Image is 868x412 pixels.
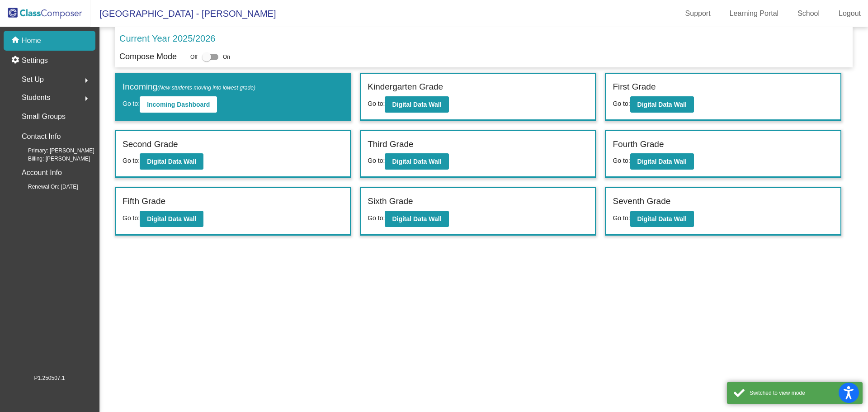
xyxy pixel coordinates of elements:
div: Switched to view mode [750,389,856,397]
span: Go to: [123,214,140,222]
button: Digital Data Wall [385,153,448,170]
button: Digital Data Wall [385,96,448,113]
span: Go to: [123,100,140,107]
span: On [223,53,230,61]
b: Digital Data Wall [147,158,196,165]
a: School [790,6,827,21]
label: Fourth Grade [613,138,664,151]
span: Billing: [PERSON_NAME] [14,155,90,163]
label: Incoming [123,81,255,94]
label: Third Grade [368,138,413,151]
span: Go to: [613,157,630,164]
span: Go to: [368,157,385,164]
label: Kindergarten Grade [368,81,443,94]
mat-icon: home [11,35,22,46]
span: Go to: [613,214,630,222]
label: Second Grade [123,138,178,151]
p: Current Year 2025/2026 [119,32,215,45]
span: Go to: [368,214,385,222]
button: Incoming Dashboard [140,96,217,113]
b: Digital Data Wall [637,101,687,108]
button: Digital Data Wall [630,96,694,113]
mat-icon: arrow_right [81,93,92,104]
b: Digital Data Wall [392,101,441,108]
b: Digital Data Wall [637,158,687,165]
span: Off [190,53,198,61]
b: Incoming Dashboard [147,101,210,108]
p: Contact Info [22,130,61,143]
p: Small Groups [22,110,66,123]
b: Digital Data Wall [392,158,441,165]
span: (New students moving into lowest grade) [157,85,255,91]
span: Go to: [368,100,385,107]
span: Primary: [PERSON_NAME] [14,147,94,155]
span: Set Up [22,73,44,86]
p: Account Info [22,166,62,179]
a: Support [678,6,718,21]
a: Learning Portal [722,6,786,21]
span: Go to: [613,100,630,107]
mat-icon: arrow_right [81,75,92,86]
button: Digital Data Wall [630,211,694,227]
button: Digital Data Wall [140,211,203,227]
label: First Grade [613,81,656,94]
label: Fifth Grade [123,195,165,208]
p: Settings [22,55,48,66]
span: Students [22,91,50,104]
b: Digital Data Wall [637,215,687,223]
button: Digital Data Wall [140,153,203,170]
p: Compose Mode [119,51,177,63]
button: Digital Data Wall [385,211,448,227]
mat-icon: settings [11,55,22,66]
span: Go to: [123,157,140,164]
p: Home [22,35,41,46]
span: Renewal On: [DATE] [14,183,78,191]
b: Digital Data Wall [147,215,196,223]
span: [GEOGRAPHIC_DATA] - [PERSON_NAME] [90,6,276,21]
button: Digital Data Wall [630,153,694,170]
a: Logout [831,6,868,21]
b: Digital Data Wall [392,215,441,223]
label: Sixth Grade [368,195,413,208]
label: Seventh Grade [613,195,670,208]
